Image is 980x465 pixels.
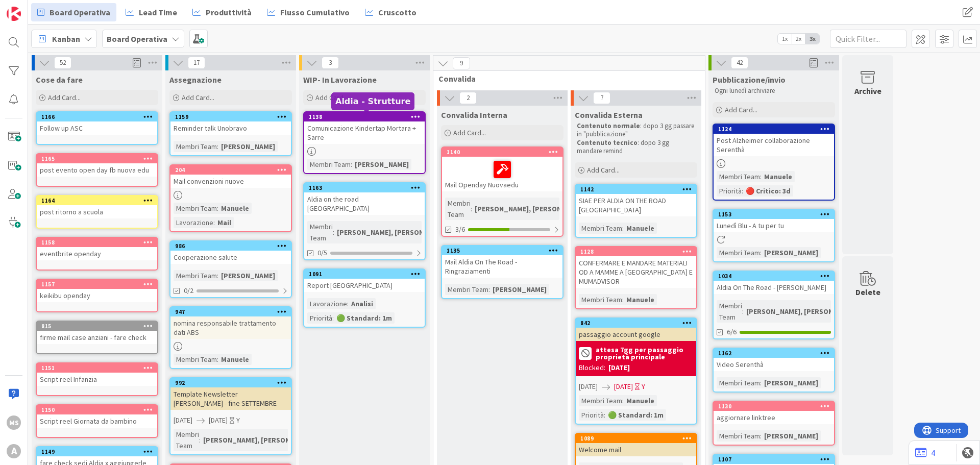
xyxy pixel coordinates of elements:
a: Flusso Cumulativo [261,3,356,21]
span: Kanban [52,33,80,45]
a: 4 [915,447,935,459]
div: Membri Team [445,284,488,295]
span: Convalida [438,74,692,84]
strong: Contenuto tecnico [577,138,638,147]
div: 1091Report [GEOGRAPHIC_DATA] [304,270,425,292]
div: Manuele [218,203,252,214]
span: Add Card... [182,93,214,102]
div: Archive [854,85,881,97]
div: Follow up ASC [37,121,157,135]
div: post ritorno a scuola [37,205,157,218]
b: Board Operativa [107,34,167,44]
span: Add Card... [587,165,620,175]
div: eventbrite openday [37,247,157,260]
div: 1158eventbrite openday [37,238,157,260]
div: 1153 [714,210,834,219]
div: 1107 [714,455,834,464]
div: 1142 [580,186,696,193]
div: 986Cooperazione salute [170,241,291,264]
div: Lavorazione [174,217,213,228]
span: : [351,159,352,170]
div: 1138 [309,113,425,120]
div: 1107 [718,456,834,463]
div: 992Template Newsletter [PERSON_NAME] - fine SETTEMBRE [170,378,291,410]
div: Aldia on the road [GEOGRAPHIC_DATA] [304,192,425,215]
div: 1166 [41,113,157,120]
div: SIAE PER ALDIA ON THE ROAD [GEOGRAPHIC_DATA] [576,194,696,216]
span: [DATE] [614,381,633,392]
div: 992 [175,379,291,386]
div: firme mail case anziani - fare check [37,331,157,344]
div: Blocked: [579,362,605,373]
div: Mail [215,217,234,228]
div: [PERSON_NAME] [352,159,411,170]
div: 815 [41,323,157,330]
span: : [217,270,218,281]
span: [DATE] [209,415,228,426]
span: : [622,223,624,234]
div: 1159 [175,113,291,120]
div: passaggio account google [576,328,696,341]
div: 1150 [41,406,157,413]
div: Mail convenzioni nuove [170,175,291,188]
span: : [217,203,218,214]
span: Convalida Interna [441,110,507,120]
div: 1163 [304,183,425,192]
div: 204 [170,165,291,175]
div: 1138 [304,112,425,121]
p: Ogni lunedì archiviare [715,87,833,95]
div: Membri Team [174,141,217,152]
span: [DATE] [174,415,192,426]
a: 1166Follow up ASC [36,111,158,145]
div: MS [7,415,21,430]
div: 1151 [37,363,157,373]
div: Reminder talk Unobravo [170,121,291,135]
a: Cruscotto [359,3,423,21]
a: Board Operativa [31,3,116,21]
div: Membri Team [174,203,217,214]
div: [PERSON_NAME], [PERSON_NAME] [334,227,451,238]
a: 1164post ritorno a scuola [36,195,158,229]
div: 1158 [41,239,157,246]
div: 1149 [41,448,157,455]
span: Convalida Esterna [575,110,643,120]
span: : [742,185,743,197]
div: [PERSON_NAME], [PERSON_NAME] [744,306,861,317]
span: Assegnazione [169,75,222,85]
div: aggiornare linktree [714,411,834,424]
div: 1140 [447,149,562,156]
div: 🔴 Critico: 3d [743,185,793,197]
div: 1162 [714,349,834,358]
div: 1164post ritorno a scuola [37,196,157,218]
div: Y [236,415,240,426]
div: [PERSON_NAME] [218,141,278,152]
div: 1153 [718,211,834,218]
div: Membri Team [307,159,351,170]
a: 1142SIAE PER ALDIA ON THE ROAD [GEOGRAPHIC_DATA]Membri Team:Manuele [575,184,697,238]
div: Priorità [717,185,742,197]
div: Comunicazione Kindertap Mortara + Sarre [304,121,425,144]
div: Cooperazione salute [170,251,291,264]
div: Membri Team [174,354,217,365]
span: : [760,430,762,442]
div: Membri Team [174,270,217,281]
span: Produttività [206,6,252,18]
span: Support [21,2,46,14]
span: : [760,247,762,258]
span: : [213,217,215,228]
div: 815 [37,322,157,331]
div: Lavorazione [307,298,347,309]
div: 204 [175,166,291,174]
div: Membri Team [445,198,471,220]
div: 1158 [37,238,157,247]
div: Manuele [218,354,252,365]
div: [PERSON_NAME] [762,247,821,258]
span: 52 [54,57,71,69]
span: : [332,312,334,324]
div: Membri Team [717,171,760,182]
div: CONFERMARE E MANDARE MATERIALI OD A MAMME A [GEOGRAPHIC_DATA] E MUMADVISOR [576,256,696,288]
h5: Aldia - Strutture [335,96,410,106]
span: 0/2 [184,285,193,296]
div: 842passaggio account google [576,319,696,341]
div: 204Mail convenzioni nuove [170,165,291,188]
